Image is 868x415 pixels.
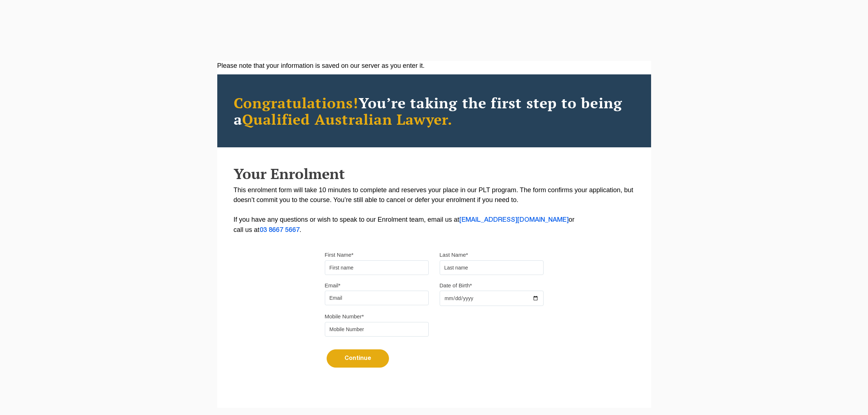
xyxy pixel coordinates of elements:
h2: Your Enrolment [234,166,635,182]
label: Mobile Number* [325,313,364,320]
input: Mobile Number [325,322,429,337]
h2: You’re taking the first step to being a [234,94,635,127]
input: Last name [440,260,544,275]
span: Congratulations! [234,93,359,112]
input: Email [325,291,429,305]
label: Last Name* [440,251,468,259]
label: First Name* [325,251,354,259]
p: This enrolment form will take 10 minutes to complete and reserves your place in our PLT program. ... [234,185,635,235]
a: [EMAIL_ADDRESS][DOMAIN_NAME] [459,217,569,223]
button: Continue [327,349,389,368]
span: Qualified Australian Lawyer. [242,109,453,129]
input: First name [325,260,429,275]
div: Please note that your information is saved on our server as you enter it. [217,61,651,71]
a: 03 8667 5667 [260,227,300,233]
label: Date of Birth* [440,282,472,289]
label: Email* [325,282,340,289]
